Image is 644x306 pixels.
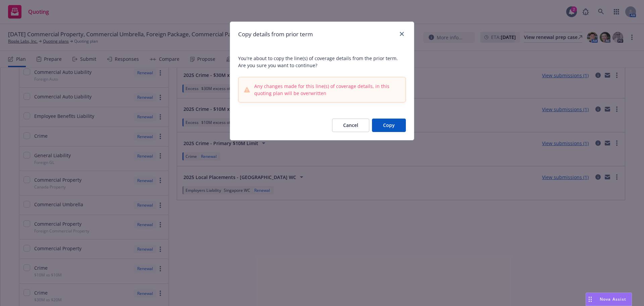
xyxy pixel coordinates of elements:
div: Drag to move [586,293,594,306]
span: You're about to copy the line(s) of coverage details from the prior term. Are you sure you want t... [238,55,406,69]
span: Nova Assist [600,296,626,302]
h1: Copy details from prior term [238,30,313,39]
button: Nova Assist [586,293,632,306]
button: Copy [372,119,406,132]
button: Cancel [332,119,369,132]
a: close [398,30,406,38]
span: Any changes made for this line(s) of coverage details, in this quoting plan will be overwritten [254,83,400,97]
